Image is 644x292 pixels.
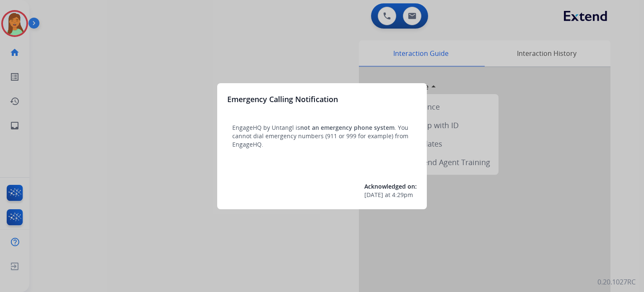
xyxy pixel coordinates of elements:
p: EngageHQ by Untangl is . You cannot dial emergency numbers (911 or 999 for example) from EngageHQ. [232,124,412,149]
span: Acknowledged on: [364,182,417,190]
span: not an emergency phone system [300,124,395,132]
p: 0.20.1027RC [597,277,636,287]
span: [DATE] [364,191,383,199]
h3: Emergency Calling Notification [227,93,338,105]
span: 4:29pm [392,191,413,199]
div: at [364,191,417,199]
